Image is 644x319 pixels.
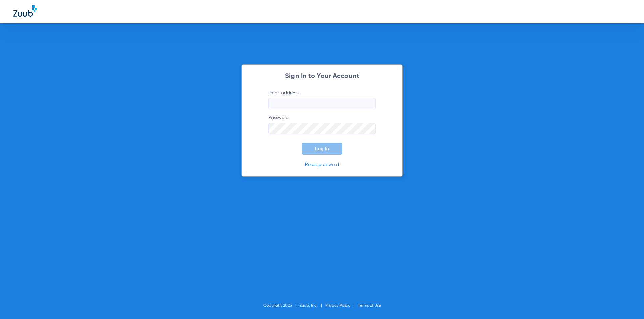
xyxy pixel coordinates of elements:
[268,90,376,109] label: Email address
[325,304,350,308] a: Privacy Policy
[300,302,325,309] li: Zuub, Inc.
[302,143,342,155] button: Log In
[305,162,339,167] a: Reset password
[315,146,329,151] span: Log In
[13,5,37,17] img: Zuub Logo
[268,123,376,134] input: Password
[268,114,376,134] label: Password
[258,73,386,80] h2: Sign In to Your Account
[268,98,376,109] input: Email address
[358,304,381,308] a: Terms of Use
[263,302,300,309] li: Copyright 2025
